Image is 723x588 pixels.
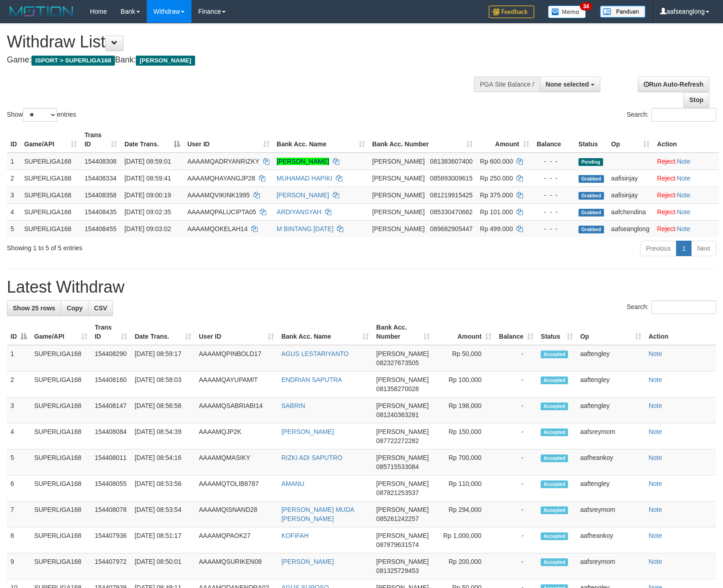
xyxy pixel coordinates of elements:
a: Next [691,241,716,256]
div: - - - [537,157,571,166]
th: Balance: activate to sort column ascending [495,319,537,345]
td: aafseanglong [608,220,654,237]
a: Show 25 rows [7,300,61,316]
td: 154408078 [91,501,131,527]
td: 3 [7,397,31,423]
span: 154408455 [84,225,116,232]
a: ARDIYANSYAH [277,208,321,216]
a: [PERSON_NAME] [277,158,329,165]
td: SUPERLIGA168 [31,553,91,579]
td: 154408160 [91,371,131,397]
a: MUHAMAD HAPIKI [277,175,332,182]
span: Rp 375.000 [480,191,513,199]
th: User ID: activate to sort column ascending [184,127,273,153]
th: Date Trans.: activate to sort column descending [121,127,184,153]
td: Rp 700,000 [434,449,495,475]
td: 4 [7,203,21,220]
span: Copy 085330470662 to clipboard [430,208,472,216]
th: Bank Acc. Number: activate to sort column ascending [369,127,476,153]
td: aafsreymom [577,553,645,579]
td: SUPERLIGA168 [31,397,91,423]
td: aafchendina [608,203,654,220]
a: Note [649,350,662,357]
a: Stop [683,92,709,108]
th: Bank Acc. Name: activate to sort column ascending [273,127,369,153]
img: Feedback.jpg [489,5,534,18]
td: 2 [7,170,21,186]
a: Reject [657,191,675,199]
span: 154408308 [84,158,116,165]
td: · [653,170,719,186]
a: Copy [61,300,88,316]
span: Copy 087821253537 to clipboard [376,489,418,496]
span: Accepted [541,377,568,384]
span: [DATE] 08:59:41 [124,175,171,182]
td: AAAAMQSABRIABI14 [195,397,278,423]
div: - - - [537,207,571,217]
span: Rp 600.000 [480,158,513,165]
label: Search: [627,300,716,314]
td: - [495,371,537,397]
th: Date Trans.: activate to sort column ascending [131,319,195,345]
td: 8 [7,527,31,553]
td: · [653,220,719,237]
span: [PERSON_NAME] [136,56,195,66]
div: - - - [537,224,571,233]
a: RIZKI ADI SAPUTRO [281,454,342,461]
td: 3 [7,186,21,203]
th: Trans ID: activate to sort column ascending [81,127,120,153]
a: Reject [657,225,675,232]
a: AMANU [281,480,305,487]
div: - - - [537,191,571,200]
select: Showentries [23,108,57,122]
a: CSV [88,300,113,316]
a: Reject [657,208,675,216]
span: Pending [578,158,603,166]
a: [PERSON_NAME] MUDA [PERSON_NAME] [281,506,354,522]
a: [PERSON_NAME] [281,428,334,435]
span: AAAAMQADRYANRIZKY [187,158,259,165]
span: [PERSON_NAME] [372,208,425,216]
span: 154408334 [84,175,116,182]
td: 154408290 [91,345,131,371]
input: Search: [651,300,716,314]
span: Copy 089682905447 to clipboard [430,225,472,232]
th: Game/API: activate to sort column ascending [31,319,91,345]
th: Op: activate to sort column ascending [577,319,645,345]
td: aaftengley [577,371,645,397]
td: AAAAMQJP2K [195,423,278,449]
span: Copy 082327673505 to clipboard [376,359,418,366]
span: [PERSON_NAME] [376,480,429,487]
td: [DATE] 08:59:17 [131,345,195,371]
span: 34 [580,2,592,10]
span: [DATE] 08:59:01 [124,158,171,165]
td: Rp 110,000 [434,475,495,501]
td: · [653,186,719,203]
a: Note [649,506,662,513]
th: Status [575,127,608,153]
td: SUPERLIGA168 [31,501,91,527]
td: aaftengley [577,475,645,501]
td: - [495,345,537,371]
span: [PERSON_NAME] [372,191,425,199]
td: 2 [7,371,31,397]
span: Copy 087722272282 to clipboard [376,437,418,444]
a: Note [649,402,662,409]
td: SUPERLIGA168 [31,345,91,371]
a: 1 [676,241,692,256]
td: AAAAMQMASIKY [195,449,278,475]
td: 7 [7,501,31,527]
td: 154408055 [91,475,131,501]
td: SUPERLIGA168 [31,423,91,449]
td: Rp 150,000 [434,423,495,449]
a: ENDRIAN SAPUTRA [281,376,342,383]
td: [DATE] 08:51:17 [131,527,195,553]
button: None selected [540,77,600,92]
td: [DATE] 08:58:03 [131,371,195,397]
span: AAAAMQVIKINK1995 [187,191,250,199]
span: Accepted [541,351,568,358]
span: Copy 081383607400 to clipboard [430,158,472,165]
a: Note [649,454,662,461]
td: aafheankoy [577,449,645,475]
h1: Latest Withdraw [7,278,716,296]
